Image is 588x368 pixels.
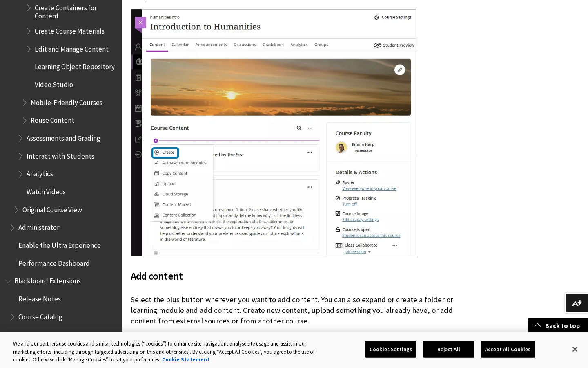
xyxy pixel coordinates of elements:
[18,256,90,267] span: Performance Dashboard
[14,274,81,285] span: Blackboard Extensions
[27,185,66,196] span: Watch Videos
[423,341,474,358] button: Reject All
[35,1,117,20] span: Create Containers for Content
[13,340,323,364] div: We and our partners use cookies and similar technologies (“cookies”) to enhance site navigation, ...
[35,42,109,53] span: Edit and Manage Content
[162,356,209,363] a: More information about your privacy, opens in a new tab
[131,294,459,327] p: Select the plus button wherever you want to add content. You can also expand or create a folder o...
[31,96,102,107] span: Mobile-Friendly Courses
[18,292,61,303] span: Release Notes
[18,328,116,339] span: Extended Course Management v2
[131,9,416,256] img: Course Content page. The plus sign menu is maximized to show all the options.
[18,310,62,321] span: Course Catalog
[22,203,82,214] span: Original Course View
[35,60,115,71] span: Learning Object Repository
[566,340,584,358] button: Close
[18,238,101,249] span: Enable the Ultra Experience
[528,318,588,333] a: Back to top
[27,149,94,160] span: Interact with Students
[35,24,105,35] span: Create Course Materials
[27,131,100,142] span: Assessments and Grading
[35,78,73,89] span: Video Studio
[31,114,74,125] span: Reuse Content
[27,167,53,178] span: Analytics
[131,269,183,283] span: Add content
[18,221,59,232] span: Administrator
[365,341,416,358] button: Cookies Settings
[481,341,535,358] button: Accept All Cookies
